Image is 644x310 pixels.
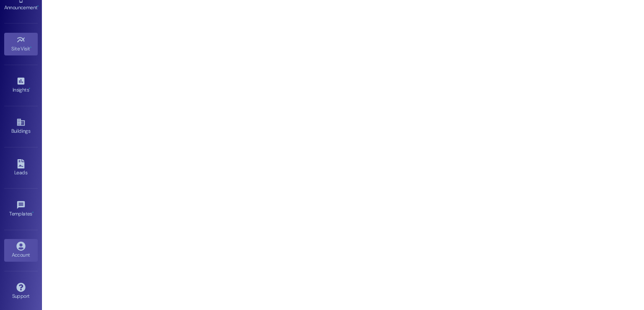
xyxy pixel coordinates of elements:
a: Templates • [4,198,38,221]
a: Leads [4,157,38,179]
span: • [29,86,30,92]
a: Insights • [4,74,38,97]
a: Support [4,280,38,303]
a: Buildings [4,115,38,138]
span: • [37,3,39,9]
a: Site Visit • [4,33,38,55]
a: Account [4,239,38,262]
span: • [30,45,31,50]
span: • [32,210,34,215]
